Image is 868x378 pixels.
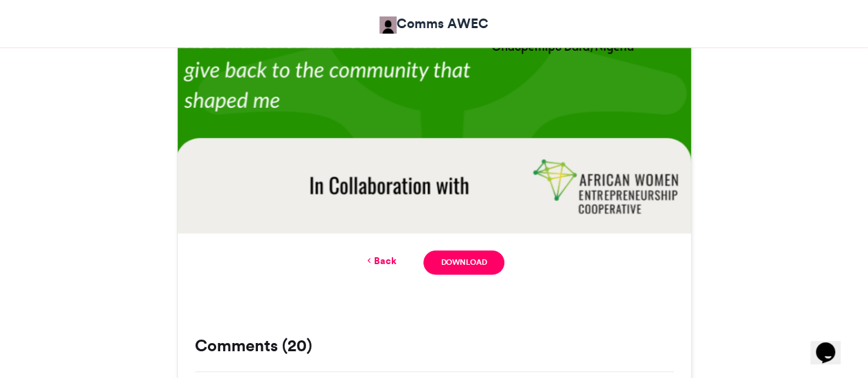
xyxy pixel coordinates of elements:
h3: Comments (20) [195,338,674,354]
a: Back [364,254,396,268]
img: Comms AWEC [379,16,397,34]
a: Download [423,250,504,274]
a: Comms AWEC [379,14,489,34]
iframe: chat widget [810,323,854,364]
